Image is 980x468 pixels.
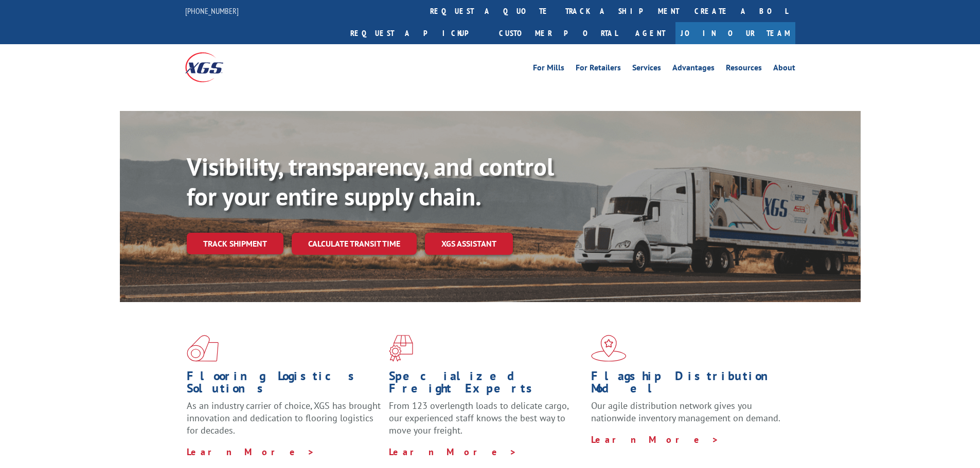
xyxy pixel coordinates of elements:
[576,64,621,75] a: For Retailers
[632,64,661,75] a: Services
[491,22,625,44] a: Customer Portal
[187,233,283,254] a: Track shipment
[343,22,491,44] a: Request a pickup
[533,64,564,75] a: For Mills
[187,400,381,436] span: As an industry carrier of choice, XGS has brought innovation and dedication to flooring logistics...
[389,370,583,400] h1: Specialized Freight Experts
[425,233,513,255] a: XGS ASSISTANT
[187,151,554,212] b: Visibility, transparency, and control for your entire supply chain.
[591,434,719,445] a: Learn More >
[187,335,219,362] img: xgs-icon-total-supply-chain-intelligence-red
[675,22,795,44] a: Join Our Team
[187,446,315,458] a: Learn More >
[591,335,627,362] img: xgs-icon-flagship-distribution-model-red
[292,233,417,255] a: Calculate transit time
[591,370,786,400] h1: Flagship Distribution Model
[591,400,780,424] span: Our agile distribution network gives you nationwide inventory management on demand.
[726,64,762,75] a: Resources
[672,64,715,75] a: Advantages
[389,335,413,362] img: xgs-icon-focused-on-flooring-red
[625,22,675,44] a: Agent
[389,400,583,445] p: From 123 overlength loads to delicate cargo, our experienced staff knows the best way to move you...
[187,370,381,400] h1: Flooring Logistics Solutions
[773,64,795,75] a: About
[185,6,239,16] a: [PHONE_NUMBER]
[389,446,517,458] a: Learn More >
